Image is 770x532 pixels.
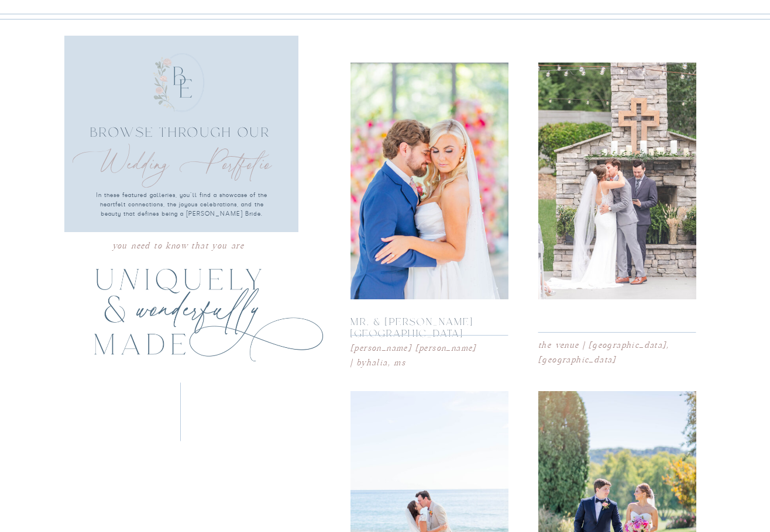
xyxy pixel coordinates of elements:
a: the venue | [GEOGRAPHIC_DATA], [GEOGRAPHIC_DATA] [538,338,715,349]
p: In these featured galleries, you'll find a showcase of the heartfelt connections, the joyous cele... [91,191,272,224]
h2: Wedding Portfolio [73,147,275,181]
p: Browse through our [88,126,272,172]
a: mr. & [PERSON_NAME][GEOGRAPHIC_DATA] [350,317,488,329]
a: [PERSON_NAME] [PERSON_NAME] | byhalia, ms [350,341,480,352]
p: you need to know that you are [109,239,247,250]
